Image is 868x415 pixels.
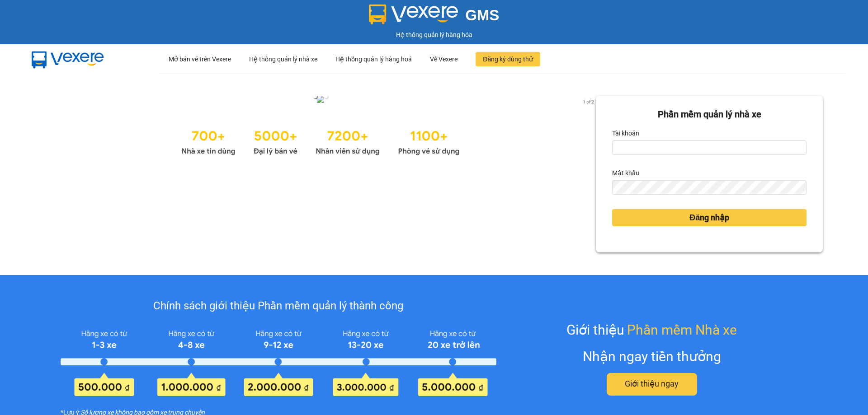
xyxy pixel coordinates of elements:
[313,95,317,98] li: slide item 1
[580,96,596,107] p: 1 of 2
[465,7,499,23] span: GMS
[612,166,639,180] label: Mật khẩu
[181,124,460,158] img: Statistics.png
[625,378,679,390] span: Giới thiệu ngay
[2,30,866,40] div: Hệ thống quản lý hàng hóa
[583,96,596,106] button: next slide / item
[369,5,458,24] img: logo 2
[612,126,639,140] label: Tài khoản
[249,45,317,74] div: Hệ thống quản lý nhà xe
[335,45,412,74] div: Hệ thống quản lý hàng hoá
[627,319,737,340] span: Phần mềm Nhà xe
[476,52,540,66] button: Đăng ký dùng thử
[612,180,807,195] input: Mật khẩu
[607,373,697,396] button: Giới thiệu ngay
[23,44,113,74] img: mbUUG5Q.png
[61,326,496,396] img: policy-intruduce-detail.png
[45,96,58,106] button: previous slide / item
[369,14,500,21] a: GMS
[612,209,807,226] button: Đăng nhập
[169,45,231,74] div: Mở bán vé trên Vexere
[689,211,729,224] span: Đăng nhập
[566,319,737,340] div: Giới thiệu
[612,140,807,155] input: Tài khoản
[483,54,533,64] span: Đăng ký dùng thử
[612,107,807,121] div: Phần mềm quản lý nhà xe
[61,298,496,315] div: Chính sách giới thiệu Phần mềm quản lý thành công
[430,45,458,74] div: Về Vexere
[583,346,721,367] div: Nhận ngay tiền thưởng
[324,95,328,98] li: slide item 2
